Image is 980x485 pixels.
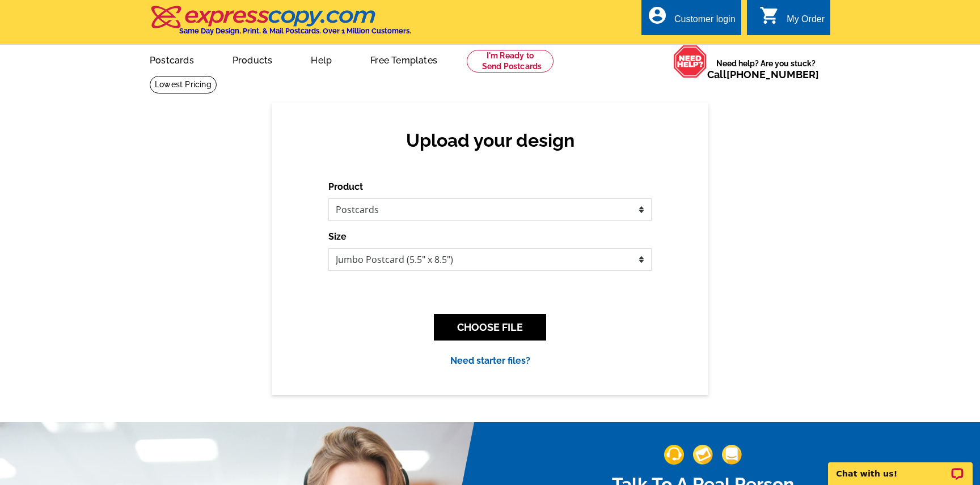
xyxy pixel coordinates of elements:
h2: Upload your design [340,130,640,151]
div: My Order [787,14,825,30]
img: support-img-2.png [693,445,713,465]
span: Call [707,69,819,80]
h4: Same Day Design, Print, & Mail Postcards. Over 1 Million Customers. [179,27,411,35]
a: [PHONE_NUMBER] [726,69,819,80]
a: account_circle Customer login [647,12,736,27]
a: Need starter files? [450,355,530,366]
iframe: LiveChat chat widget [821,449,980,485]
a: Help [293,46,350,73]
button: CHOOSE FILE [434,314,546,341]
span: Need help? Are you stuck? [707,58,825,80]
a: Postcards [132,46,212,73]
label: Product [328,180,363,194]
a: Same Day Design, Print, & Mail Postcards. Over 1 Million Customers. [150,14,411,35]
img: support-img-1.png [664,445,684,465]
div: Customer login [674,14,736,30]
a: shopping_cart My Order [759,12,825,27]
label: Size [328,230,347,244]
img: help [673,45,707,78]
a: Free Templates [352,46,455,73]
img: support-img-3_1.png [722,445,742,465]
i: shopping_cart [759,5,780,25]
a: Products [214,46,291,73]
i: account_circle [647,5,668,25]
